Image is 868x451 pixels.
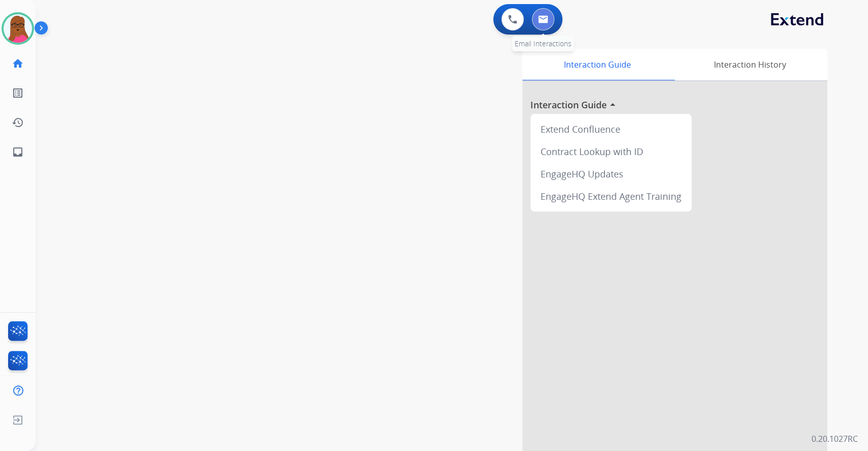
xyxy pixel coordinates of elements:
img: avatar [4,14,32,43]
div: Contract Lookup with ID [534,140,687,163]
div: EngageHQ Extend Agent Training [534,185,687,207]
div: EngageHQ Updates [534,163,687,185]
mat-icon: history [12,116,24,129]
span: Email Interactions [515,39,572,48]
div: Interaction History [672,49,827,80]
p: 0.20.1027RC [812,433,858,445]
mat-icon: inbox [12,146,24,158]
div: Interaction Guide [522,49,672,80]
mat-icon: home [12,57,24,70]
mat-icon: list_alt [12,87,24,99]
div: Extend Confluence [534,118,687,140]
